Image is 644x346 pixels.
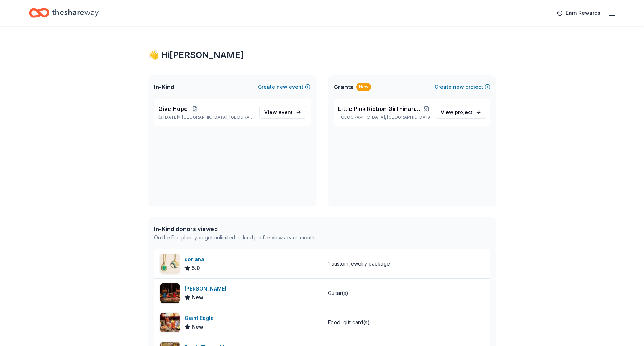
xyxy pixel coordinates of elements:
img: Image for gorjana [160,254,180,274]
p: [DATE] • [158,114,254,120]
div: In-Kind donors viewed [154,225,316,233]
div: [PERSON_NAME] [184,284,229,293]
span: New [192,322,203,331]
span: event [278,109,293,115]
div: Food, gift card(s) [328,318,370,327]
span: new [453,83,464,91]
div: Giant Eagle [184,314,217,322]
button: Createnewproject [435,83,490,91]
p: [GEOGRAPHIC_DATA], [GEOGRAPHIC_DATA] [338,114,430,120]
button: Createnewevent [258,83,311,91]
div: 👋 Hi [PERSON_NAME] [148,49,496,61]
span: View [264,108,293,117]
span: new [277,83,287,91]
div: New [356,83,371,91]
a: View event [259,106,306,119]
div: 1 custom jewelry package [328,259,390,268]
span: Grants [334,83,353,91]
div: Guitar(s) [328,289,348,297]
span: In-Kind [154,83,174,91]
span: Little Pink Ribbon Girl Financial Assistance Expansion Project [338,104,423,113]
div: On the Pro plan, you get unlimited in-kind profile views each month. [154,233,316,242]
a: View project [436,106,486,119]
span: Give Hope [158,104,188,113]
a: Home [29,4,99,21]
img: Image for Giant Eagle [160,313,180,332]
span: [GEOGRAPHIC_DATA], [GEOGRAPHIC_DATA] [182,114,253,120]
span: New [192,293,203,302]
span: project [455,109,473,115]
span: 5.0 [192,264,200,272]
div: gorjana [184,255,207,264]
a: Earn Rewards [553,7,605,20]
span: View [441,108,473,117]
img: Image for Gibson [160,283,180,303]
